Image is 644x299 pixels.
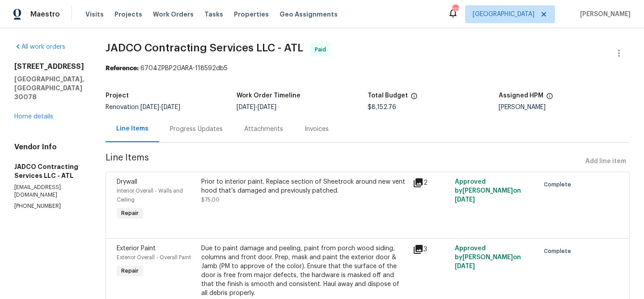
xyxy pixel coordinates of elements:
div: 2 [413,177,449,188]
p: [PHONE_NUMBER] [14,202,84,210]
h5: JADCO Contracting Services LLC - ATL [14,162,84,180]
span: Paid [315,45,330,54]
div: Progress Updates [170,125,223,134]
span: Complete [544,247,575,256]
span: Tasks [204,11,223,17]
span: [DATE] [140,104,159,110]
span: Drywall [117,179,137,185]
span: JADCO Contracting Services LLC - ATL [106,42,303,53]
b: Reference: [106,65,139,72]
span: Interior Overall - Walls and Ceiling [117,188,183,202]
span: Approved by [PERSON_NAME] on [455,179,521,203]
div: 6704ZPBP2GARA-118592db5 [106,64,630,73]
span: Exterior Paint [117,245,156,252]
span: $75.00 [201,197,220,202]
div: Prior to interior paint. Replace section of Sheetrock around new vent hood that’s damaged and pre... [201,177,407,195]
span: Renovation [106,104,180,110]
span: Complete [544,180,575,189]
span: $8,152.76 [368,104,396,110]
div: Attachments [244,125,283,134]
div: Invoices [305,125,329,134]
span: [GEOGRAPHIC_DATA] [473,10,534,19]
h5: Assigned HPM [499,93,543,99]
span: [DATE] [258,104,276,110]
span: - [140,104,180,110]
a: Home details [14,114,53,120]
h4: Vendor Info [14,143,84,152]
span: Visits [85,10,104,19]
span: Properties [234,10,269,19]
span: Geo Assignments [280,10,338,19]
h5: Total Budget [368,93,408,99]
span: Line Items [106,153,582,170]
p: [EMAIL_ADDRESS][DOMAIN_NAME] [14,184,84,199]
h5: Work Order Timeline [237,93,301,99]
span: - [237,104,276,110]
span: Approved by [PERSON_NAME] on [455,245,521,270]
h2: [STREET_ADDRESS] [14,62,84,71]
span: [PERSON_NAME] [576,10,631,19]
span: [DATE] [237,104,255,110]
h5: [GEOGRAPHIC_DATA], [GEOGRAPHIC_DATA] 30078 [14,75,84,101]
div: Line Items [116,124,148,133]
div: 3 [413,244,449,255]
span: Maestro [30,10,60,19]
span: Repair [118,209,142,218]
span: Work Orders [153,10,194,19]
div: [PERSON_NAME] [499,104,630,110]
div: Due to paint damage and peeling, paint from porch wood siding, columns and front door. Prep, mask... [201,244,407,298]
span: Projects [114,10,142,19]
span: Repair [118,266,142,275]
span: [DATE] [455,263,475,270]
span: The total cost of line items that have been proposed by Opendoor. This sum includes line items th... [411,93,418,104]
span: [DATE] [161,104,180,110]
a: All work orders [14,44,65,50]
span: [DATE] [455,197,475,203]
span: Exterior Overall - Overall Paint [117,255,191,260]
h5: Project [106,93,129,99]
span: The hpm assigned to this work order. [546,93,553,104]
div: 113 [452,5,458,14]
